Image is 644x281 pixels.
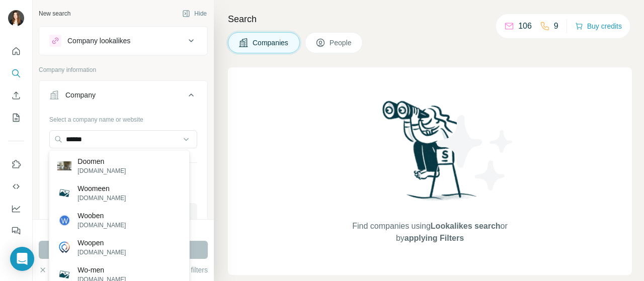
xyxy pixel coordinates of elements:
img: Wooben [57,213,71,227]
img: Woopen [57,240,71,254]
button: Search [8,64,24,82]
button: Dashboard [8,200,24,218]
img: Surfe Illustration - Woman searching with binoculars [378,98,482,210]
div: Select a company name or website [49,111,197,124]
p: Woopen [77,238,126,248]
button: Buy credits [575,19,622,33]
h4: Search [228,12,632,26]
img: Woomeen [57,186,71,200]
span: applying Filters [405,234,464,242]
button: Hide [175,6,214,21]
p: 106 [518,20,532,32]
button: Use Surfe API [8,177,24,196]
button: Company [39,83,207,111]
button: Use Surfe on LinkedIn [8,155,24,173]
p: Wooben [77,211,126,221]
button: Quick start [8,42,24,60]
span: Find companies using or by [349,220,510,244]
span: Lookalikes search [431,222,501,230]
div: New search [39,9,70,18]
span: Companies [253,38,289,48]
img: Surfe Illustration - Stars [430,108,521,198]
p: [DOMAIN_NAME] [77,248,126,257]
p: Wo-men [77,265,126,275]
p: Woomeen [77,183,126,194]
div: Open Intercom Messenger [10,247,34,271]
div: Company [65,90,96,100]
button: My lists [8,109,24,127]
button: Company lookalikes [39,29,207,53]
button: Feedback [8,222,24,240]
button: Enrich CSV [8,86,24,105]
p: [DOMAIN_NAME] [77,194,126,203]
p: 9 [554,20,558,32]
button: Clear [39,265,67,275]
img: Avatar [8,10,24,26]
img: Doomen [57,161,71,171]
span: People [330,38,353,48]
div: Company lookalikes [67,36,130,46]
p: Doomen [77,156,126,166]
p: [DOMAIN_NAME] [77,166,126,175]
p: [DOMAIN_NAME] [77,221,126,230]
p: Company information [39,65,208,74]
